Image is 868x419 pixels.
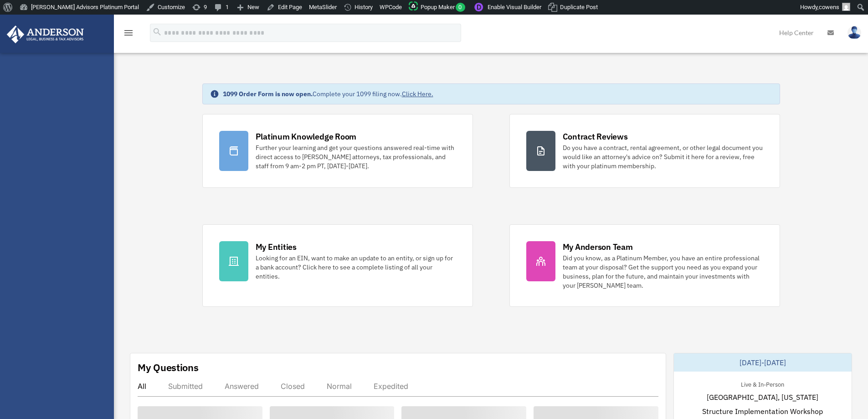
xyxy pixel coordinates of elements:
i: menu [123,27,134,38]
div: Answered [225,382,259,391]
div: Normal [327,382,352,391]
a: Help Center [772,15,821,51]
strong: 1099 Order Form is now open. [223,90,313,98]
div: [DATE]-[DATE] [674,353,852,372]
div: Submitted [168,382,203,391]
div: Did you know, as a Platinum Member, you have an entire professional team at your disposal? Get th... [563,253,763,290]
div: Looking for an EIN, want to make an update to an entity, or sign up for a bank account? Click her... [256,253,456,281]
a: Click Here. [402,90,433,98]
div: Do you have a contract, rental agreement, or other legal document you would like an attorney's ad... [563,143,763,171]
a: Contract Reviews Do you have a contract, rental agreement, or other legal document you would like... [509,114,780,188]
div: All [138,382,146,391]
div: Contract Reviews [563,131,628,142]
a: menu [123,31,134,38]
img: Anderson Advisors Platinum Portal [4,26,87,43]
div: Expedited [374,382,408,391]
div: My Questions [138,361,199,374]
span: Structure Implementation Workshop [702,406,823,417]
div: My Anderson Team [563,241,633,253]
span: [GEOGRAPHIC_DATA], [US_STATE] [707,392,818,403]
div: Closed [281,382,305,391]
div: Live & In-Person [734,379,791,388]
div: Platinum Knowledge Room [256,131,357,142]
a: My Anderson Team Did you know, as a Platinum Member, you have an entire professional team at your... [509,224,780,307]
a: My Entities Looking for an EIN, want to make an update to an entity, or sign up for a bank accoun... [202,224,473,307]
span: 0 [456,3,465,12]
div: Complete your 1099 filing now. [223,89,433,98]
div: Further your learning and get your questions answered real-time with direct access to [PERSON_NAM... [256,143,456,171]
i: search [152,27,162,37]
a: Platinum Knowledge Room Further your learning and get your questions answered real-time with dire... [202,114,473,188]
span: cowens [819,4,839,10]
div: My Entities [256,241,297,253]
img: User Pic [847,26,861,39]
